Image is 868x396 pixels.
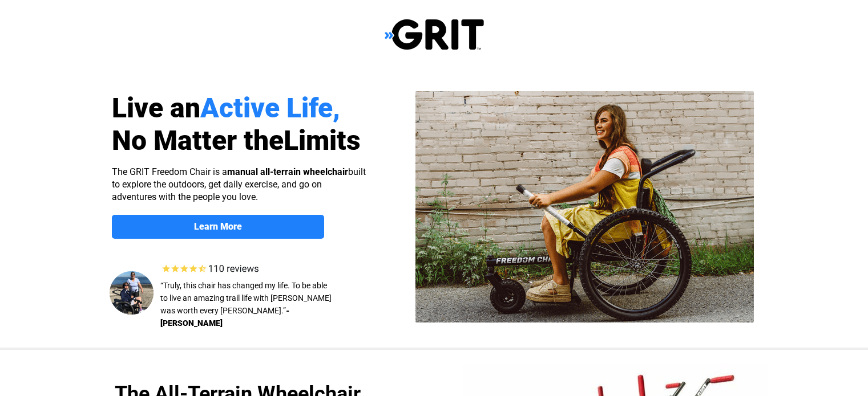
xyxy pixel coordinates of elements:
span: The GRIT Freedom Chair is a built to explore the outdoors, get daily exercise, and go on adventur... [112,166,366,202]
span: No Matter the [112,124,284,157]
span: “Truly, this chair has changed my life. To be able to live an amazing trail life with [PERSON_NAM... [160,281,332,315]
span: Live an [112,92,200,124]
span: Active Life, [200,92,340,124]
strong: Learn More [194,221,242,232]
a: Learn More [112,215,324,239]
span: Limits [284,124,361,157]
strong: manual all-terrain wheelchair [227,166,348,177]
